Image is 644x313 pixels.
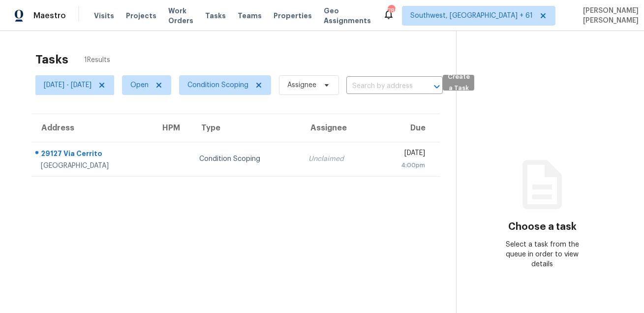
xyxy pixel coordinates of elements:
[443,75,474,91] button: Create a Task
[84,55,110,65] span: 1 Results
[430,80,444,94] button: Open
[35,55,68,64] h2: Tasks
[238,11,262,21] span: Teams
[94,11,114,21] span: Visits
[381,160,425,170] div: 4:00pm
[33,11,66,21] span: Maestro
[499,240,585,269] div: Select a task from the queue in order to view details
[448,71,469,94] span: Create a Task
[130,80,149,90] span: Open
[287,80,316,90] span: Assignee
[301,114,373,142] th: Assignee
[153,114,192,142] th: HPM
[410,11,533,21] span: Southwest, [GEOGRAPHIC_DATA] + 61
[274,11,312,21] span: Properties
[187,80,248,90] span: Condition Scoping
[44,80,92,90] span: [DATE] - [DATE]
[205,12,226,19] span: Tasks
[324,6,371,26] span: Geo Assignments
[41,161,145,171] div: [GEOGRAPHIC_DATA]
[41,149,145,161] div: 29127 Via Cerrito
[579,6,639,26] span: [PERSON_NAME] [PERSON_NAME]
[373,114,440,142] th: Due
[508,222,577,232] h3: Choose a task
[168,6,193,26] span: Work Orders
[199,154,293,164] div: Condition Scoping
[191,114,301,142] th: Type
[381,148,425,160] div: [DATE]
[346,79,415,94] input: Search by address
[308,154,366,164] div: Unclaimed
[388,6,395,16] div: 788
[126,11,156,21] span: Projects
[31,114,153,142] th: Address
